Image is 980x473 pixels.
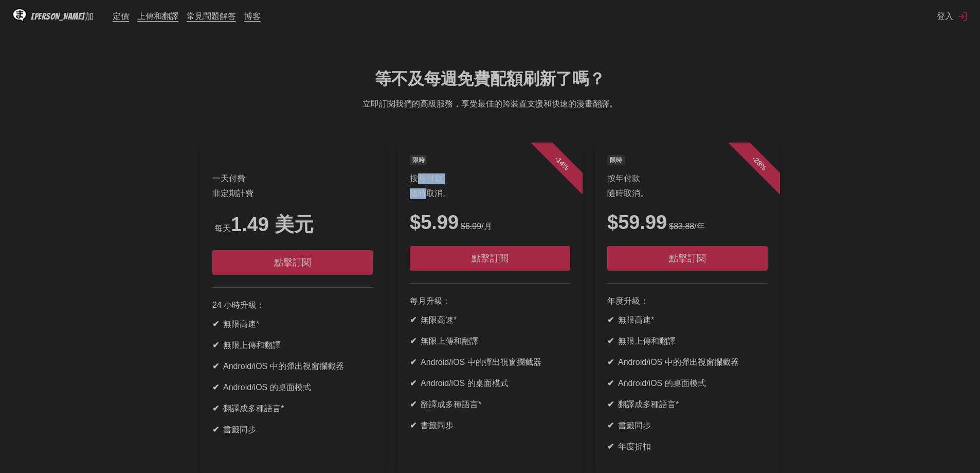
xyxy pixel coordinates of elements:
[461,222,481,231] font: $6.99
[410,421,416,430] font: ✔
[607,246,768,271] button: 點擊訂閱
[212,174,245,183] font: 一天付費
[410,400,416,409] font: ✔
[412,156,425,164] font: 限時
[607,174,640,183] font: 按年付款
[223,341,281,349] font: 無限上傳和翻譯
[471,253,509,264] font: 點擊訂閱
[410,316,416,324] font: ✔
[421,358,541,366] font: Android/iOS 中的彈出視窗攔截器
[212,301,265,309] font: 24 小時升級：
[694,222,704,231] font: /年
[410,296,451,305] font: 每月升級：
[274,257,311,268] font: 點擊訂閱
[187,11,236,21] a: 常見問題解答
[212,383,219,392] font: ✔
[362,99,618,108] font: 立即訂閱我們的高級服務，享受最佳的跨裝置支援和快速的漫畫翻譯。
[618,421,651,430] font: 書籤同步
[12,8,27,23] img: IsManga 標誌
[758,162,768,172] font: %
[553,154,561,162] font: -
[421,337,478,345] font: 無限上傳和翻譯
[618,379,706,388] font: Android/iOS 的桌面模式
[137,11,178,21] a: 上傳和翻譯
[618,358,739,366] font: Android/iOS 中的彈出視窗攔截器
[560,162,571,172] font: %
[607,316,614,324] font: ✔
[223,362,344,371] font: Android/iOS 中的彈出視窗攔截器
[669,222,694,231] font: $83.88
[421,379,509,388] font: Android/iOS 的桌面模式
[421,316,457,324] font: 無限高速*
[607,296,648,305] font: 年度升級：
[212,250,373,275] button: 點擊訂閱
[937,11,953,21] font: 登入
[410,212,459,233] font: $5.99
[937,11,968,22] button: 登入
[421,400,481,409] font: 翻譯成多種語言*
[113,11,129,21] a: 定價
[212,404,219,413] font: ✔
[410,189,451,198] font: 隨時取消。
[610,156,622,164] font: 限時
[421,421,453,430] font: 書籤同步
[31,11,94,21] font: [PERSON_NAME]加
[618,316,654,324] font: 無限高速*
[410,379,416,388] font: ✔
[607,212,667,233] font: $59.99
[410,358,416,366] font: ✔
[607,421,614,430] font: ✔
[212,425,219,434] font: ✔
[223,404,284,413] font: 翻譯成多種語言*
[607,189,648,198] font: 隨時取消。
[223,320,259,328] font: 無限高速*
[410,246,570,271] button: 點擊訂閱
[751,154,758,162] font: -
[607,358,614,366] font: ✔
[607,379,614,388] font: ✔
[607,442,614,451] font: ✔
[214,224,231,233] font: 每天
[244,11,261,21] a: 博客
[212,362,219,371] font: ✔
[607,400,614,409] font: ✔
[12,8,113,25] a: IsManga 標誌[PERSON_NAME]加
[607,337,614,345] font: ✔
[669,253,706,264] font: 點擊訂閱
[555,156,566,167] font: 14
[957,11,968,22] img: 登出
[410,174,443,183] font: 按月付款
[212,320,219,328] font: ✔
[223,425,256,434] font: 書籤同步
[212,189,253,198] font: 非定期計費
[223,383,311,392] font: Android/iOS 的桌面模式
[481,222,492,231] font: /月
[618,400,679,409] font: 翻譯成多種語言*
[212,341,219,349] font: ✔
[231,214,314,235] font: 1.49 美元
[752,156,764,167] font: 28
[375,69,605,88] font: 等不及每週免費配額刷新了嗎？
[618,442,651,451] font: 年度折扣
[618,337,676,345] font: 無限上傳和翻譯
[410,337,416,345] font: ✔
